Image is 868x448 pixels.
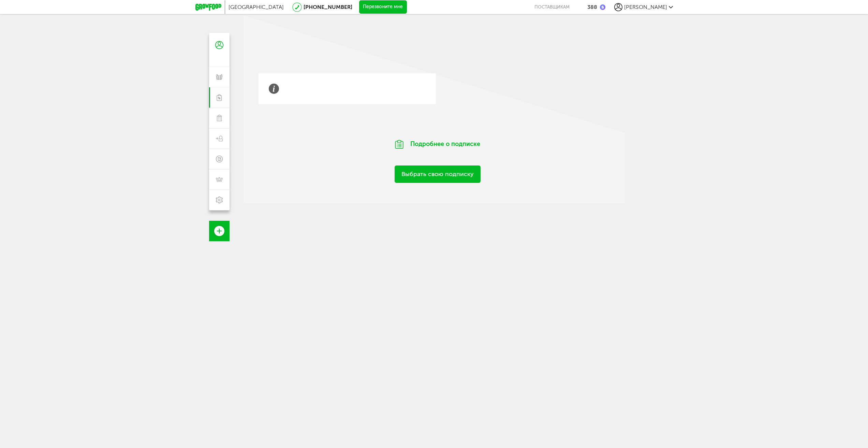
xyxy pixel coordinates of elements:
[624,4,667,10] span: [PERSON_NAME]
[304,4,352,10] a: [PHONE_NUMBER]
[587,4,597,10] div: 388
[376,131,499,157] div: Подробнее о подписке
[269,84,279,94] img: info-grey.b4c3b60.svg
[600,4,605,10] img: bonus_b.cdccf46.png
[359,0,407,14] button: Перезвоните мне
[395,165,481,183] a: Выбрать свою подписку
[229,4,284,10] span: [GEOGRAPHIC_DATA]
